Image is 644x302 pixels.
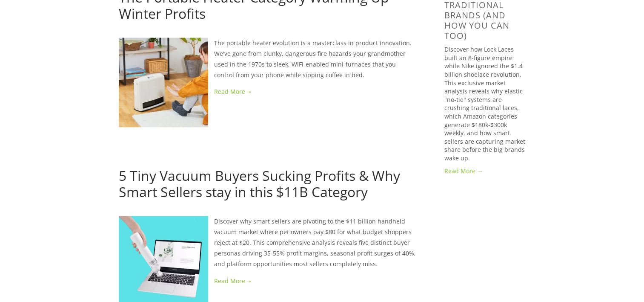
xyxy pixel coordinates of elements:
[444,45,526,162] p: Discover how Lock Laces built an 8-figure empire while Nike ignored the $1.4 billion shoelace rev...
[444,167,526,175] a: Read More →
[119,166,400,201] a: 5 Tiny Vacuum Buyers Sucking Profits & Why Smart Sellers stay in this $11B Category
[119,153,138,161] a: [DATE]
[119,38,417,81] p: The portable heater evolution is a masterclass in product innovation. We've gone from clunky, dan...
[119,38,208,127] img: The Portable Heater Category Warming Up Winter Profits
[119,216,417,270] p: Discover why smart sellers are pivoting to the $11 billion handheld vacuum market where pet owner...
